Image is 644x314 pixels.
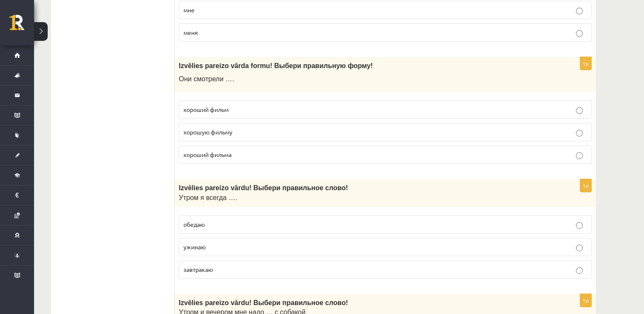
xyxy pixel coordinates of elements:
span: ое слово! [315,299,348,306]
p: 1p [580,294,592,307]
span: хороший фильм [183,106,229,113]
span: Они смотрели …. [179,75,234,83]
input: хороший фильм [576,107,583,114]
span: ужинаю [183,243,206,251]
input: ужинаю [576,245,583,251]
span: обедаю [183,220,205,228]
span: Утром я всегда …. [179,194,237,201]
input: меня [576,30,583,37]
span: Izvēlies pareizo vārdu! Выбери правильн [179,299,315,306]
span: хорошую фильму [183,128,232,136]
span: меня [183,29,198,36]
p: 1p [580,57,592,70]
span: Izvēlies pareizo vārdu! Выбери правильн [179,184,315,191]
input: мне [576,8,583,14]
input: завтракаю [576,267,583,274]
input: хорошую фильму [576,130,583,137]
input: хороший фильма [576,152,583,159]
input: обедаю [576,222,583,229]
span: хороший фильма [183,151,232,158]
span: ое слово! [315,184,348,191]
a: Rīgas 1. Tālmācības vidusskola [9,15,34,36]
span: Izvēlies pareizo vārda formu! Выбери правильную форму! [179,62,373,69]
span: завтракаю [183,265,213,273]
span: мне [183,6,195,14]
p: 1p [580,179,592,192]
